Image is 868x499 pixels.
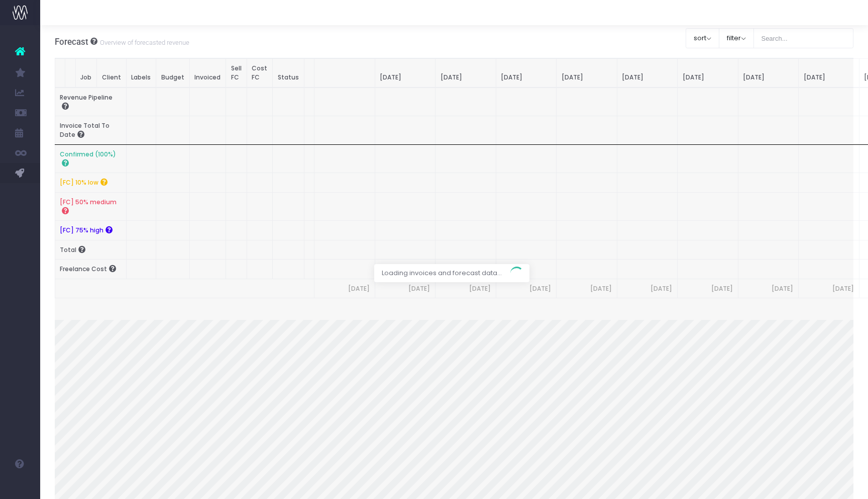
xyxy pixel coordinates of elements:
[374,264,509,282] span: Loading invoices and forecast data...
[55,37,88,47] span: Forecast
[753,28,854,48] input: Search...
[13,479,28,494] img: images/default_profile_image.png
[97,37,189,47] small: Overview of forecasted revenue
[719,28,754,48] button: filter
[686,28,719,48] button: sort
